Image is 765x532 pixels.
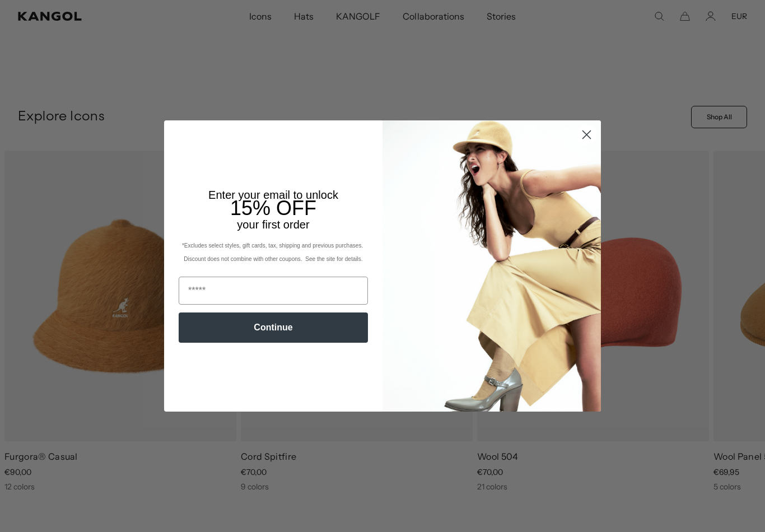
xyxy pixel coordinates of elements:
[230,197,316,220] span: 15% OFF
[179,312,368,343] button: Continue
[179,277,368,305] input: Email
[182,242,365,262] span: *Excludes select styles, gift cards, tax, shipping and previous purchases. Discount does not comb...
[208,189,338,201] span: Enter your email to unlock
[577,125,596,144] button: Close dialog
[237,218,309,231] span: your first order
[382,120,601,412] img: 93be19ad-e773-4382-80b9-c9d740c9197f.jpeg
